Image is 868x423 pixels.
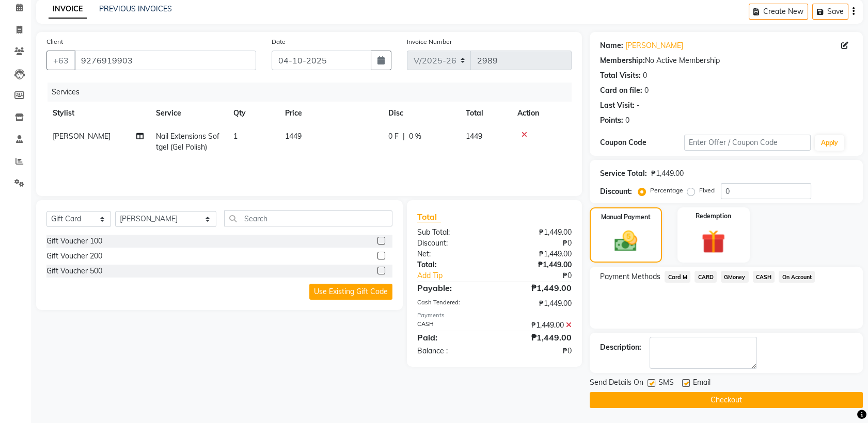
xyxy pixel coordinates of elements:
[46,266,102,276] div: Gift Voucher 500
[815,135,844,151] button: Apply
[233,132,238,141] span: 1
[409,259,495,270] div: Total:
[495,282,580,294] div: ₱1,449.00
[600,85,642,96] div: Card on file:
[600,40,623,51] div: Name:
[600,342,641,353] div: Description:
[224,210,392,226] input: Search
[409,298,495,309] div: Cash Tendered:
[601,213,651,222] label: Manual Payment
[812,4,848,20] button: Save
[48,83,579,102] div: Services
[382,102,460,125] th: Disc
[590,392,863,408] button: Checkout
[650,186,683,195] label: Percentage
[600,115,623,126] div: Points:
[600,186,632,197] div: Discount:
[721,271,749,283] span: GMoney
[684,135,810,151] input: Enter Offer / Coupon Code
[637,100,640,111] div: -
[407,37,452,46] label: Invoice Number
[600,168,647,179] div: Service Total:
[495,346,580,356] div: ₱0
[46,251,102,262] div: Gift Voucher 200
[699,186,715,195] label: Fixed
[600,55,645,66] div: Membership:
[46,102,150,125] th: Stylist
[600,100,635,111] div: Last Visit:
[46,51,75,70] button: +63
[279,102,382,125] th: Price
[600,137,684,148] div: Coupon Code
[600,55,853,66] div: No Active Membership
[695,271,717,283] span: CARD
[753,271,775,283] span: CASH
[696,211,731,221] label: Redemption
[417,211,441,222] span: Total
[409,282,495,294] div: Payable:
[99,4,172,13] a: PREVIOUS INVOICES
[643,70,647,81] div: 0
[694,227,733,256] img: _gift.svg
[150,102,227,125] th: Service
[625,40,683,51] a: [PERSON_NAME]
[156,132,219,152] span: Nail Extensions Softgel (Gel Polish)
[409,331,495,344] div: Paid:
[600,271,660,282] span: Payment Methods
[495,238,580,249] div: ₱0
[495,259,580,270] div: ₱1,449.00
[227,102,279,125] th: Qty
[495,298,580,309] div: ₱1,449.00
[466,132,482,141] span: 1449
[409,346,495,356] div: Balance :
[644,85,649,96] div: 0
[272,37,286,46] label: Date
[46,37,63,46] label: Client
[417,311,572,320] div: Payments
[495,227,580,238] div: ₱1,449.00
[74,51,256,70] input: Search by Name/Mobile/Email/Code
[46,236,102,247] div: Gift Voucher 100
[658,377,674,390] span: SMS
[607,228,644,254] img: _cash.svg
[651,168,684,179] div: ₱1,449.00
[53,132,111,141] span: [PERSON_NAME]
[511,102,572,125] th: Action
[590,377,643,390] span: Send Details On
[409,320,495,331] div: CASH
[409,249,495,259] div: Net:
[495,320,580,331] div: ₱1,449.00
[409,131,421,142] span: 0 %
[460,102,511,125] th: Total
[779,271,815,283] span: On Account
[600,70,641,81] div: Total Visits:
[409,227,495,238] div: Sub Total:
[495,249,580,259] div: ₱1,449.00
[403,131,405,142] span: |
[625,115,629,126] div: 0
[693,377,711,390] span: Email
[409,270,509,281] a: Add Tip
[749,4,808,20] button: Create New
[409,238,495,249] div: Discount:
[388,131,399,142] span: 0 F
[509,270,579,281] div: ₱0
[495,331,580,344] div: ₱1,449.00
[665,271,690,283] span: Card M
[309,284,392,300] button: Use Existing Gift Code
[285,132,302,141] span: 1449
